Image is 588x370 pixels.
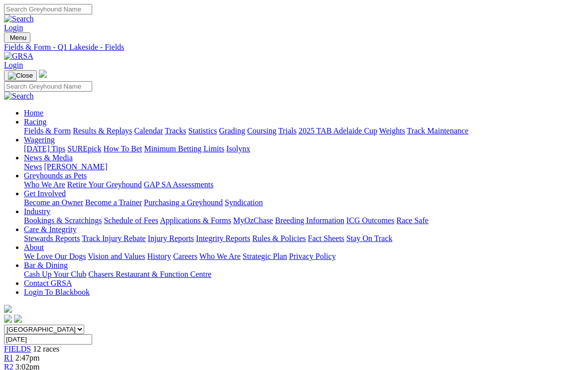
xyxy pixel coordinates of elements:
img: Close [8,72,33,80]
img: twitter.svg [14,315,22,323]
a: ICG Outcomes [346,216,394,225]
div: Bar & Dining [24,270,584,279]
a: News [24,162,42,171]
a: MyOzChase [233,216,273,225]
input: Search [4,4,92,14]
a: Statistics [188,126,217,135]
div: Industry [24,216,584,225]
div: News & Media [24,162,584,171]
a: Login [4,61,23,69]
a: Login To Blackbook [24,288,90,296]
span: Menu [10,34,26,41]
a: [PERSON_NAME] [44,162,107,171]
a: Login [4,23,23,32]
a: Purchasing a Greyhound [144,198,223,207]
a: Privacy Policy [289,252,336,260]
input: Select date [4,334,92,345]
a: Track Injury Rebate [82,234,146,243]
a: Tracks [165,126,186,135]
a: Careers [173,252,197,260]
a: Wagering [24,135,55,144]
a: History [147,252,171,260]
a: Coursing [247,126,277,135]
a: Chasers Restaurant & Function Centre [88,270,211,278]
input: Search [4,81,92,92]
a: FIELDS [4,345,31,353]
a: Vision and Values [88,252,145,260]
a: Fields & Form [24,126,71,135]
a: Home [24,109,43,117]
a: Syndication [225,198,263,207]
a: GAP SA Assessments [144,180,214,189]
button: Toggle navigation [4,32,30,43]
a: Become a Trainer [85,198,142,207]
a: News & Media [24,153,73,162]
a: Injury Reports [147,234,194,243]
a: R1 [4,354,13,362]
div: Wagering [24,144,584,153]
span: 2:47pm [15,354,40,362]
div: Get Involved [24,198,584,207]
img: Search [4,92,34,101]
a: How To Bet [104,144,143,153]
a: Care & Integrity [24,225,77,234]
a: Retire Your Greyhound [67,180,142,189]
a: Industry [24,207,50,216]
a: Minimum Betting Limits [144,144,224,153]
a: Greyhounds as Pets [24,171,87,180]
a: Breeding Information [275,216,344,225]
a: Fields & Form - Q1 Lakeside - Fields [4,43,584,52]
a: About [24,243,44,251]
a: 2025 TAB Adelaide Cup [298,126,377,135]
a: We Love Our Dogs [24,252,86,260]
img: facebook.svg [4,315,12,323]
a: Strategic Plan [243,252,287,260]
a: Rules & Policies [252,234,306,243]
a: Schedule of Fees [104,216,158,225]
a: Stay On Track [346,234,392,243]
a: Isolynx [226,144,250,153]
a: Contact GRSA [24,279,72,287]
a: Who We Are [199,252,241,260]
img: logo-grsa-white.png [4,305,12,313]
div: Racing [24,126,584,135]
div: Care & Integrity [24,234,584,243]
a: Bookings & Scratchings [24,216,102,225]
span: 12 races [33,345,59,353]
a: Who We Are [24,180,65,189]
a: Stewards Reports [24,234,80,243]
a: Racing [24,118,46,126]
a: Trials [278,126,296,135]
a: SUREpick [67,144,101,153]
a: Integrity Reports [196,234,250,243]
a: Fact Sheets [308,234,344,243]
a: Track Maintenance [407,126,468,135]
img: Search [4,14,34,23]
a: Grading [219,126,245,135]
a: Cash Up Your Club [24,270,86,278]
div: Greyhounds as Pets [24,180,584,189]
a: Weights [379,126,405,135]
a: Bar & Dining [24,261,68,269]
a: Results & Replays [73,126,132,135]
img: GRSA [4,52,33,61]
img: logo-grsa-white.png [39,70,47,78]
a: Calendar [134,126,163,135]
a: Applications & Forms [160,216,231,225]
a: Become an Owner [24,198,83,207]
div: About [24,252,584,261]
a: [DATE] Tips [24,144,65,153]
a: Get Involved [24,189,66,198]
a: Race Safe [396,216,428,225]
button: Toggle navigation [4,70,37,81]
